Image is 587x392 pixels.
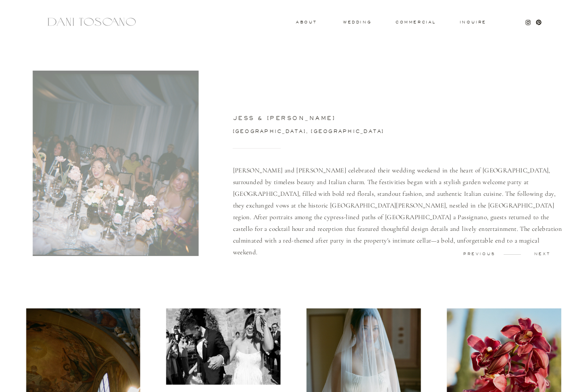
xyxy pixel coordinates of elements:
a: previous [458,252,501,256]
a: wedding [343,20,371,23]
a: [GEOGRAPHIC_DATA], [GEOGRAPHIC_DATA] [233,129,405,136]
a: About [296,20,315,23]
a: Inquire [459,20,487,25]
p: [PERSON_NAME] and [PERSON_NAME] celebrated their wedding weekend in the heart of [GEOGRAPHIC_DATA... [233,165,564,244]
h3: jess & [PERSON_NAME] [233,116,502,123]
a: next [521,252,564,256]
a: commercial [396,20,435,24]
